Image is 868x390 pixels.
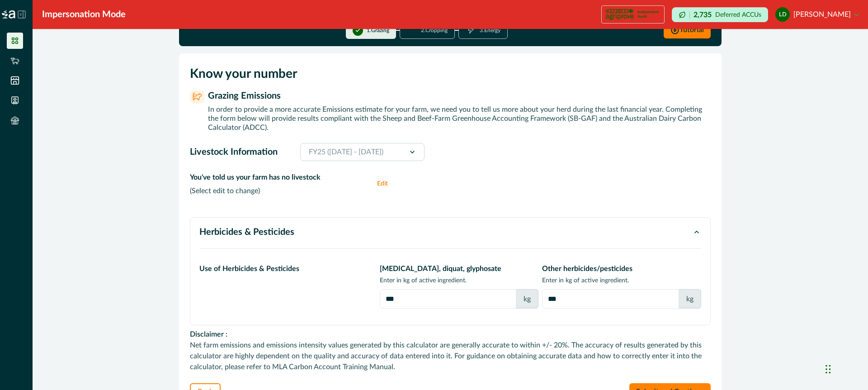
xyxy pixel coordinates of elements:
div: Impersonation Mode [42,8,126,21]
button: Herbicides & Pesticides [199,227,701,238]
p: You've told us your farm has no livestock [190,172,370,183]
button: 3.Energy [458,22,508,39]
p: Independent Audit [637,10,660,19]
p: Herbicides & Pesticides [199,227,692,238]
p: Other herbicides/pesticides [542,263,701,274]
button: Edit [377,172,395,195]
p: Enter in kg of active ingredient. [380,276,539,285]
div: kg [516,289,538,309]
p: Enter in kg of active ingredient. [542,276,701,285]
p: Livestock Information [190,147,278,157]
button: 2.Cropping [400,22,455,39]
button: 1.Grazing [346,22,396,39]
div: Herbicides & Pesticides [199,248,701,316]
button: Tutorial [664,22,711,38]
img: certification logo [605,7,634,22]
p: Deferred ACCUs [715,11,761,18]
p: ( Select edit to change ) [190,186,370,195]
p: Grazing Emissions [208,90,281,101]
p: [MEDICAL_DATA], diquat, glyphosate [380,263,539,274]
p: Know your number [190,64,711,83]
iframe: Chat Widget [823,347,868,390]
button: leonie doran[PERSON_NAME] [775,4,859,25]
p: Net farm emissions and emissions intensity values generated by this calculator are generally accu... [190,340,711,372]
img: Logo [2,10,15,19]
p: 2,735 [693,11,712,19]
div: Drag [826,356,831,383]
p: In order to provide a more accurate Emissions estimate for your farm, we need you to tell us more... [208,105,711,132]
p: Use of Herbicides & Pesticides [199,263,373,274]
p: Disclaimer : [190,329,711,340]
div: kg [679,289,701,309]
